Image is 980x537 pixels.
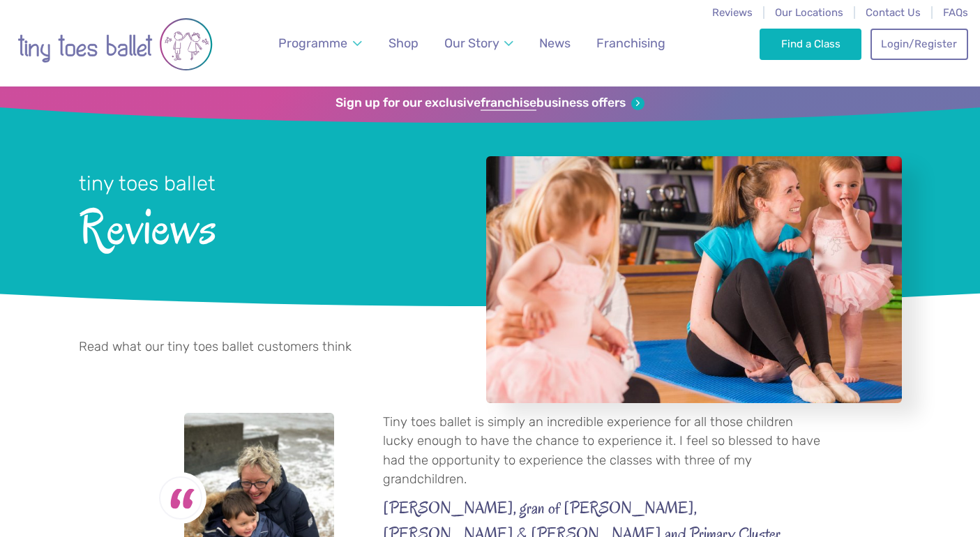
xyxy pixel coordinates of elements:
a: Shop [382,28,425,59]
small: tiny toes ballet [79,172,216,195]
span: Reviews [79,197,449,254]
a: Sign up for our exclusivefranchisebusiness offers [336,96,644,111]
a: Find a Class [760,29,862,59]
p: Tiny toes ballet is simply an incredible experience for all those children lucky enough to have t... [383,413,825,490]
a: Login/Register [870,29,968,59]
a: FAQs [943,6,968,19]
a: Franchising [590,28,672,59]
a: Reviews [712,6,753,19]
img: tiny toes ballet [17,9,213,80]
a: Programme [272,28,368,59]
p: Read what our tiny toes ballet customers think [79,338,425,376]
span: Franchising [596,36,665,50]
a: Our Locations [775,6,843,19]
a: Our Story [438,28,520,59]
span: Our Story [444,36,499,50]
span: News [539,36,571,50]
a: Contact Us [866,6,921,19]
strong: franchise [481,96,536,111]
a: News [533,28,577,59]
span: Programme [278,36,347,50]
span: Shop [389,36,419,50]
